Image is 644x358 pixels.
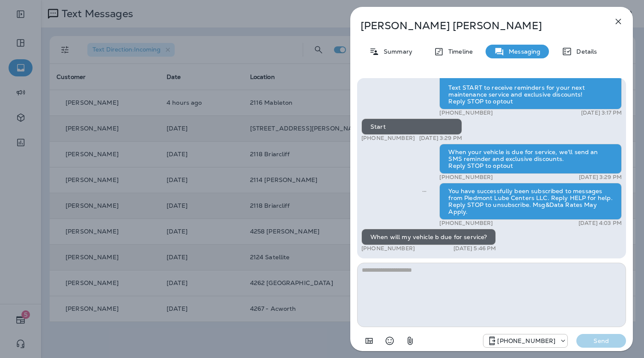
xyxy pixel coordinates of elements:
div: When will my vehicle b due for service? [361,229,496,245]
p: [PHONE_NUMBER] [439,174,493,181]
p: Summary [379,48,412,55]
div: +1 (470) 480-0229 [483,336,567,346]
p: [PERSON_NAME] [PERSON_NAME] [361,20,594,32]
button: Add in a premade template [361,332,378,349]
p: [PHONE_NUMBER] [361,245,415,252]
div: When your vehicle is due for service, we'll send an SMS reminder and exclusive discounts. Reply S... [439,144,622,174]
p: [DATE] 3:29 PM [579,174,622,181]
p: Details [572,48,597,55]
p: [PHONE_NUMBER] [439,109,493,116]
p: [PHONE_NUMBER] [497,337,555,344]
p: [DATE] 5:46 PM [453,245,496,252]
div: You have successfully been subscribed to messages from Piedmont Lube Centers LLC. Reply HELP for ... [439,183,622,220]
p: Messaging [504,48,540,55]
p: Timeline [444,48,473,55]
div: Start [361,118,462,135]
p: [DATE] 4:03 PM [578,220,622,227]
p: [DATE] 3:17 PM [581,109,622,116]
p: [DATE] 3:29 PM [419,135,462,142]
div: Thank you for visiting [PERSON_NAME]! Please leave us a review on Google [URL][DOMAIN_NAME] Text ... [439,59,622,109]
p: [PHONE_NUMBER] [361,135,415,142]
button: Select an emoji [381,332,398,349]
p: [PHONE_NUMBER] [439,220,493,227]
span: Sent [422,187,426,194]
